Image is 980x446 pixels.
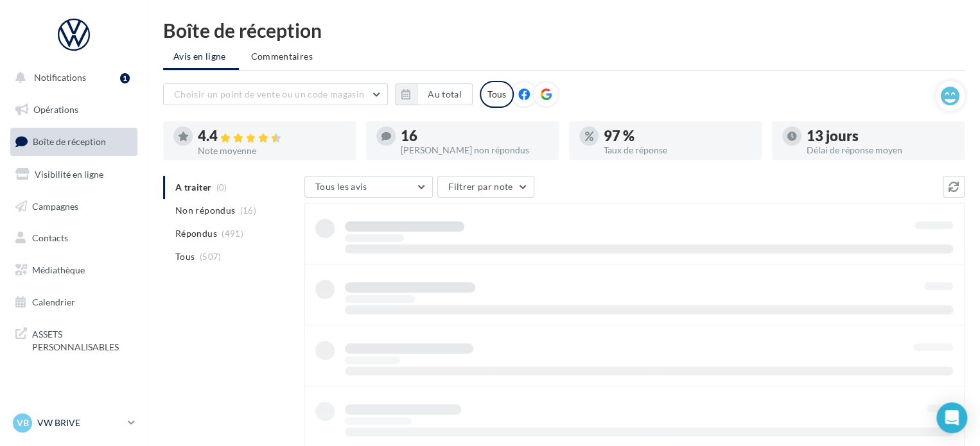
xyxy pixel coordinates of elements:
a: Médiathèque [8,257,140,284]
span: (16) [240,205,256,216]
span: VB [17,416,29,429]
span: Campagnes [32,200,78,211]
div: Délai de réponse moyen [807,146,954,155]
div: Tous [480,81,514,108]
button: Notifications 1 [8,64,135,91]
span: Contacts [32,232,68,243]
div: 13 jours [807,129,954,143]
button: Au total [395,83,473,105]
button: Choisir un point de vente ou un code magasin [163,83,388,105]
span: (507) [200,252,222,262]
a: VB VW BRIVE [10,411,137,435]
a: Calendrier [8,289,140,316]
span: Calendrier [32,296,75,307]
span: Choisir un point de vente ou un code magasin [174,89,364,99]
button: Au total [417,83,473,105]
div: 1 [120,73,130,83]
span: Commentaires [251,51,313,62]
div: 4.4 [198,129,346,144]
span: Boîte de réception [33,136,106,147]
span: Répondus [175,227,217,240]
a: Opérations [8,96,140,123]
span: Tous [175,250,195,263]
span: Visibilité en ligne [35,169,103,180]
span: ASSETS PERSONNALISABLES [32,325,132,353]
div: 16 [401,129,548,143]
a: Boîte de réception [8,128,140,155]
span: Opérations [33,104,78,115]
div: Boîte de réception [163,21,965,40]
div: Open Intercom Messenger [936,402,967,433]
a: Campagnes [8,193,140,220]
span: Non répondus [175,204,235,217]
a: Contacts [8,225,140,252]
a: ASSETS PERSONNALISABLES [8,320,140,358]
span: Médiathèque [32,264,85,275]
div: [PERSON_NAME] non répondus [401,146,548,155]
div: 97 % [604,129,751,143]
a: Visibilité en ligne [8,161,140,188]
span: Notifications [34,72,86,83]
div: Taux de réponse [604,146,751,155]
span: (491) [222,228,243,239]
p: VW BRIVE [37,416,123,429]
div: Note moyenne [198,146,346,155]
